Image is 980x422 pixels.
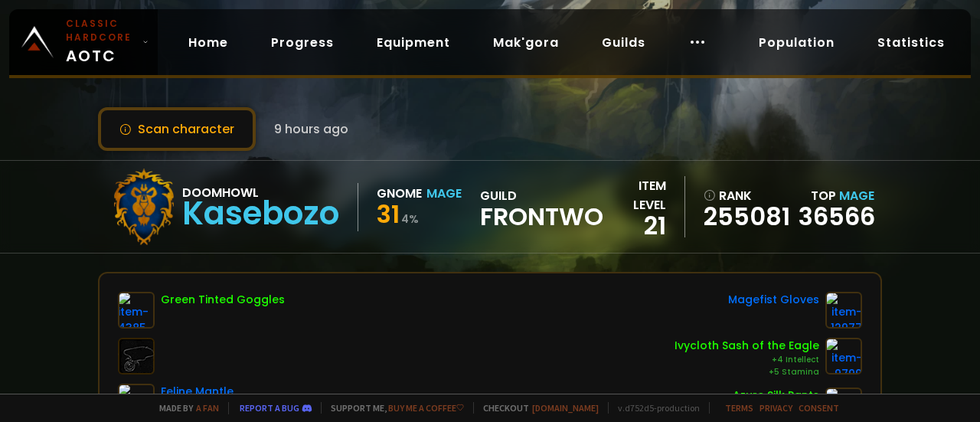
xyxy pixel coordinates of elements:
a: a fan [196,402,219,414]
div: Doomhowl [182,183,339,202]
a: Consent [799,402,839,414]
a: Buy me a coffee [388,402,464,414]
span: 9 hours ago [274,119,348,139]
a: Home [176,27,240,58]
a: Terms [725,402,753,414]
div: Green Tinted Goggles [161,292,285,308]
img: item-9799 [825,338,862,375]
div: guild [480,186,603,228]
span: Made by [150,402,219,414]
a: [DOMAIN_NAME] [532,402,599,414]
a: Report a bug [240,402,299,414]
span: 31 [377,197,400,231]
div: Ivycloth Sash of the Eagle [675,338,819,354]
div: item level [603,176,666,214]
a: Equipment [364,27,462,58]
div: +4 Intellect [675,354,819,366]
div: Magefist Gloves [728,292,819,308]
div: +5 Stamina [675,366,819,378]
span: Frontwo [480,205,603,228]
small: Classic Hardcore [66,17,136,44]
div: Feline Mantle [161,384,234,400]
span: v. d752d5 - production [608,402,700,414]
a: 255081 [704,205,789,228]
a: Mak'gora [481,27,571,58]
span: Checkout [473,402,599,414]
a: Statistics [865,27,957,58]
div: rank [704,186,789,205]
span: Mage [839,187,874,204]
div: Azure Silk Pants [733,388,819,404]
span: Support me, [321,402,464,414]
a: Population [746,27,847,58]
img: item-4385 [118,292,155,329]
small: 4 % [401,211,419,227]
a: 36566 [799,199,875,234]
a: Guilds [590,27,658,58]
div: Top [799,186,874,205]
button: Scan character [98,107,256,151]
a: Privacy [759,402,792,414]
div: 21 [603,214,666,237]
span: AOTC [66,17,136,67]
div: Kasebozo [182,202,339,225]
div: Gnome [377,184,422,203]
a: Classic HardcoreAOTC [9,9,158,75]
div: Mage [426,184,462,203]
img: item-12977 [825,292,862,329]
a: Progress [259,27,346,58]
